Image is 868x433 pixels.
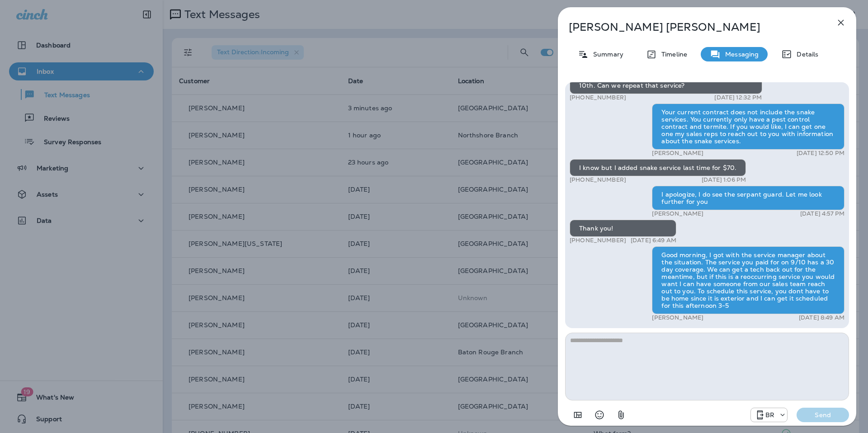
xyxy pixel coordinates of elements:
p: [PHONE_NUMBER] [570,176,626,184]
p: Summary [589,51,623,58]
div: I apologize, I do see the serpant guard. Let me look further for you [652,186,844,210]
p: [PHONE_NUMBER] [570,94,626,101]
p: [PERSON_NAME] [652,210,703,217]
p: BR [765,411,774,419]
p: [DATE] 6:49 AM [631,237,676,244]
p: Messaging [721,51,759,58]
button: Select an emoji [590,406,609,424]
p: [DATE] 4:57 PM [800,210,844,217]
p: Details [792,51,818,58]
p: [DATE] 8:49 AM [799,314,844,321]
div: +1 (225) 577-6368 [751,409,787,420]
button: Add in a premade template [569,406,587,424]
div: Thank you! [570,220,676,237]
p: [DATE] 12:50 PM [797,150,844,157]
div: I know but I added snake service last time for $70. [570,159,746,176]
p: Timeline [657,51,687,58]
p: [PHONE_NUMBER] [570,237,626,244]
p: [DATE] 12:32 PM [714,94,762,101]
div: Good morning, I got with the service manager about the situation. The service you paid for on 9/1... [652,246,844,314]
p: [PERSON_NAME] [652,314,703,321]
div: Your current contract does not include the snake services. You currently only have a pest control... [652,104,844,150]
p: [PERSON_NAME] [652,150,703,157]
p: [PERSON_NAME] [PERSON_NAME] [569,21,816,33]
p: [DATE] 1:06 PM [702,176,746,184]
